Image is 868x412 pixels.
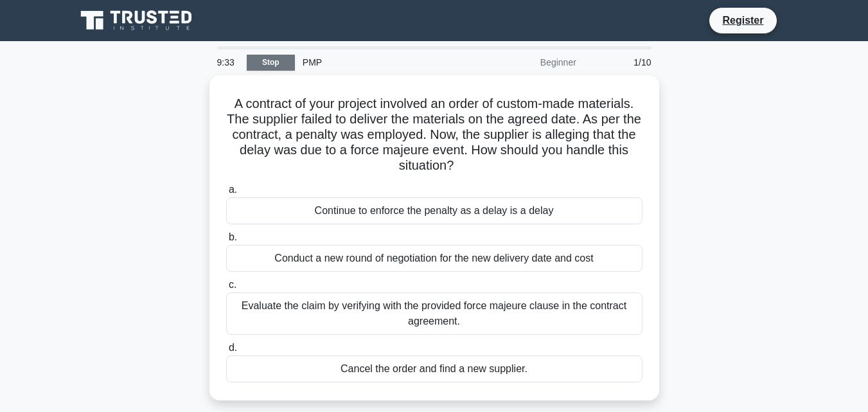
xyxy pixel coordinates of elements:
[226,355,642,382] div: Cancel the order and find a new supplier.
[229,279,236,290] span: c.
[226,292,642,335] div: Evaluate the claim by verifying with the provided force majeure clause in the contract agreement.
[714,12,771,28] a: Register
[225,96,644,174] h5: A contract of your project involved an order of custom-made materials. The supplier failed to del...
[226,245,642,272] div: Conduct a new round of negotiation for the new delivery date and cost
[209,49,247,75] div: 9:33
[229,231,237,242] span: b.
[472,49,584,75] div: Beginner
[247,55,295,71] a: Stop
[229,184,237,195] span: a.
[584,49,659,75] div: 1/10
[229,342,237,353] span: d.
[226,197,642,224] div: Continue to enforce the penalty as a delay is a delay
[295,49,472,75] div: PMP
